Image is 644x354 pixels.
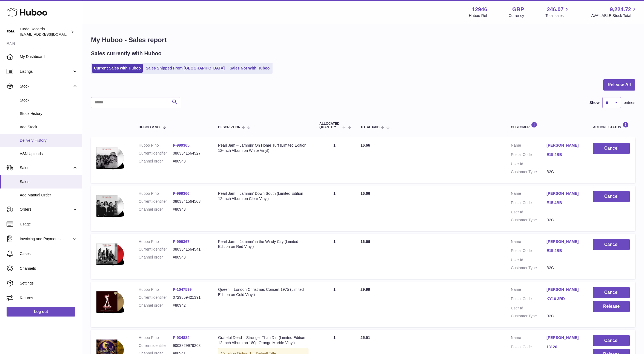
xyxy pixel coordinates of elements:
img: haz@pcatmedia.com [7,28,15,36]
span: Returns [20,295,78,301]
span: Total paid [360,126,380,129]
dt: Channel order [139,207,173,212]
dt: Customer Type [511,169,546,175]
dt: Customer Type [511,265,546,271]
div: Pearl Jam – Jammin' On Home Turf (Limited Edition 12-Inch Album on White Vinyl) [218,143,308,153]
a: P-999365 [173,143,190,147]
span: entries [624,100,635,105]
span: Channels [20,266,78,271]
span: Cases [20,251,78,256]
h1: My Huboo - Sales report [91,36,635,44]
span: Description [218,126,241,129]
div: Pearl Jam – Jammin' in the Windy City (Limited Edition on Red Vinyl) [218,239,308,249]
dt: Postal Code [511,152,546,159]
a: P-999367 [173,239,190,244]
dd: #80943 [173,159,207,164]
dt: Name [511,143,546,149]
span: Total sales [545,13,570,18]
dd: B2C [546,169,582,175]
button: Release [593,301,630,312]
dd: #80943 [173,207,207,212]
span: Add Manual Order [20,193,78,198]
span: AVAILABLE Stock Total [591,13,637,18]
a: Sales Shipped From [GEOGRAPHIC_DATA] [144,64,227,73]
dt: Huboo P no [139,191,173,196]
dt: Name [511,335,546,342]
span: 246.07 [547,6,563,13]
img: 129461721731859.png [96,191,124,220]
dd: #80942 [173,303,207,308]
td: 1 [314,185,355,231]
a: E15 4BB [546,248,582,253]
dd: 9003829979268 [173,343,207,348]
span: [EMAIL_ADDRESS][DOMAIN_NAME] [20,32,81,36]
strong: 12946 [472,6,487,13]
img: 129461721733587.png [96,239,124,269]
a: Current Sales with Huboo [92,64,143,73]
td: 1 [314,234,355,279]
button: Release All [603,79,635,91]
span: ALLOCATED Quantity [319,122,341,129]
dt: Name [511,287,546,294]
h2: Sales currently with Huboo [91,50,162,57]
span: 16.66 [360,239,370,244]
span: Settings [20,281,78,286]
div: Queen – London Christmas Concert 1975 (Limited Edition on Gold Vinyl) [218,287,308,297]
dd: B2C [546,217,582,223]
dt: User Id [511,161,546,167]
a: 9,224.72 AVAILABLE Stock Total [591,6,637,18]
dt: Current identifier [139,295,173,300]
dt: Current identifier [139,151,173,156]
a: P-999366 [173,191,190,196]
dt: User Id [511,306,546,311]
dt: Postal Code [511,248,546,255]
a: E15 4BB [546,152,582,157]
a: [PERSON_NAME] [546,239,582,244]
dt: Current identifier [139,199,173,204]
span: Stock [20,98,78,103]
div: Pearl Jam – Jammin' Down South (Limited Edition 12-Inch Album on Clear Vinyl) [218,191,308,201]
a: [PERSON_NAME] [546,335,582,340]
dt: Name [511,191,546,198]
a: [PERSON_NAME] [546,143,582,148]
span: 25.91 [360,335,370,340]
button: Cancel [593,335,630,346]
a: 246.07 Total sales [545,6,570,18]
dd: 0803341564527 [173,151,207,156]
dd: B2C [546,265,582,271]
span: 29.99 [360,287,370,292]
span: Listings [20,69,72,74]
span: Sales [20,165,72,170]
div: Customer [511,122,582,129]
dt: Name [511,239,546,246]
span: 16.66 [360,143,370,147]
span: Add Stock [20,124,78,130]
img: 129461721736343.png [96,143,124,172]
span: Stock History [20,111,78,116]
dt: Huboo P no [139,239,173,244]
dt: Postal Code [511,344,546,351]
dt: Huboo P no [139,287,173,292]
a: E15 4BB [546,200,582,205]
dd: 0803341564503 [173,199,207,204]
span: 16.66 [360,191,370,196]
a: KY10 3RD [546,296,582,301]
a: 13126 [546,344,582,350]
button: Cancel [593,191,630,202]
span: Sales [20,179,78,184]
dt: Channel order [139,303,173,308]
dt: Current identifier [139,247,173,252]
div: Action / Status [593,122,630,129]
span: Stock [20,84,72,89]
button: Cancel [593,143,630,154]
dt: Huboo P no [139,143,173,148]
dt: Huboo P no [139,335,173,340]
dt: Channel order [139,159,173,164]
dt: Channel order [139,255,173,260]
span: Usage [20,222,78,227]
dt: Postal Code [511,296,546,303]
a: Log out [7,307,75,317]
strong: GBP [512,6,524,13]
div: Coda Records [20,27,70,37]
span: Orders [20,207,72,212]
